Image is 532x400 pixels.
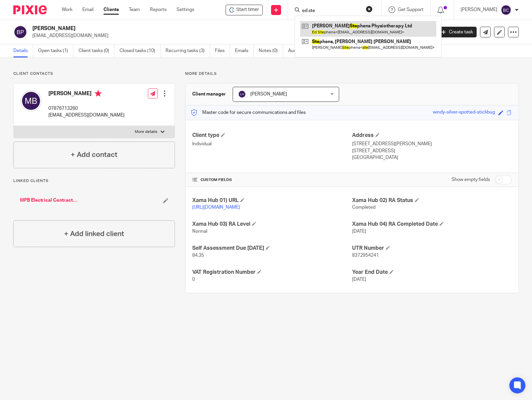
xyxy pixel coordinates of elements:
img: svg%3E [20,90,42,112]
h4: + Add contact [71,150,117,160]
a: Details [13,44,33,57]
h3: Client manager [192,91,226,97]
p: Master code for secure communications and files [191,109,306,116]
h4: + Add linked client [64,229,124,239]
p: [GEOGRAPHIC_DATA] [352,154,512,161]
span: 8372954241 [352,253,379,258]
a: Open tasks (1) [38,44,73,57]
div: windy-silver-spotted-stickbug [433,109,495,117]
a: Emails [235,44,254,57]
input: Search [301,8,361,14]
p: 07876713260 [48,105,124,112]
a: Reports [150,6,167,13]
h4: Xama Hub 02) RA Status [352,197,512,204]
i: Primary [95,90,101,97]
span: Normal [192,229,207,234]
a: Work [62,6,72,13]
p: More details [135,129,157,135]
a: MPB Electrical Contractors Ltd [20,197,79,204]
a: [URL][DOMAIN_NAME] [192,205,240,210]
h4: Year End Date [352,269,512,276]
a: Email [82,6,93,13]
h4: [PERSON_NAME] [48,90,124,98]
a: Create task [438,27,477,37]
a: Notes (0) [259,44,283,57]
h4: Xama Hub 03) RA Level [192,221,352,228]
a: Client tasks (0) [78,44,114,57]
h4: CUSTOM FIELDS [192,177,352,183]
button: Clear [366,6,372,12]
a: Clients [103,6,119,13]
a: Team [129,6,140,13]
span: Start timer [236,6,259,13]
img: Pixie [13,5,47,14]
img: svg%3E [238,90,246,98]
p: Linked clients [13,178,175,184]
h4: Self Assessment Due [DATE] [192,245,352,252]
a: Closed tasks (10) [119,44,161,57]
a: Recurring tasks (3) [166,44,210,57]
span: [DATE] [352,277,366,282]
h4: VAT Registration Number [192,269,352,276]
span: [PERSON_NAME] [250,92,287,96]
p: [EMAIL_ADDRESS][DOMAIN_NAME] [32,32,428,39]
img: svg%3E [501,5,511,15]
h4: Address [352,132,512,139]
h4: UTR Number [352,245,512,252]
a: Files [215,44,230,57]
a: Settings [177,6,194,13]
h4: Xama Hub 01) URL [192,197,352,204]
p: [EMAIL_ADDRESS][DOMAIN_NAME] [48,112,124,119]
span: [DATE] [352,229,366,234]
p: [PERSON_NAME] [461,6,497,13]
h4: Xama Hub 04) RA Completed Date [352,221,512,228]
label: Show empty fields [452,176,490,183]
p: Client contacts [13,71,175,76]
h4: Client type [192,132,352,139]
p: [STREET_ADDRESS] [352,148,512,154]
p: [STREET_ADDRESS][PERSON_NAME] [352,141,512,147]
a: Audit logs [288,44,314,57]
div: Beckett, Mark Patrick [226,5,263,15]
p: Individual [192,141,352,147]
span: Completed [352,205,375,210]
h2: [PERSON_NAME] [32,25,349,32]
span: 0 [192,277,195,282]
p: More details [185,71,519,76]
span: 84.35 [192,253,204,258]
img: svg%3E [13,25,27,39]
span: Get Support [398,7,424,12]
